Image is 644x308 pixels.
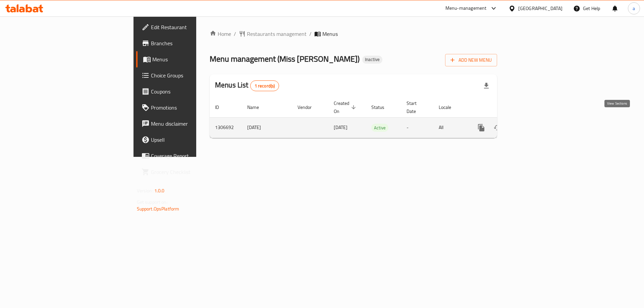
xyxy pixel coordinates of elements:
[136,148,241,164] a: Coverage Report
[136,19,241,35] a: Edit Restaurant
[136,67,241,83] a: Choice Groups
[298,103,320,111] span: Vendor
[210,97,543,138] table: enhanced table
[445,54,497,66] button: Add New Menu
[518,5,562,12] div: [GEOGRAPHIC_DATA]
[210,51,360,66] span: Menu management ( Miss [PERSON_NAME] )
[334,123,347,132] span: [DATE]
[152,55,236,63] span: Menus
[136,164,241,180] a: Grocery Checklist
[215,80,279,91] h2: Menus List
[151,168,236,176] span: Grocery Checklist
[137,198,168,206] span: Get support on:
[322,30,338,38] span: Menus
[334,99,358,115] span: Created On
[478,78,494,94] div: Export file
[371,124,388,132] div: Active
[445,4,487,12] div: Menu-management
[242,117,292,138] td: [DATE]
[401,117,433,138] td: -
[151,39,236,47] span: Branches
[151,71,236,79] span: Choice Groups
[136,100,241,116] a: Promotions
[151,120,236,128] span: Menu disclaimer
[247,30,307,38] span: Restaurants management
[473,120,489,136] button: more
[433,117,468,138] td: All
[151,152,236,160] span: Coverage Report
[309,30,312,38] li: /
[136,51,241,67] a: Menus
[468,97,543,118] th: Actions
[247,103,268,111] span: Name
[136,35,241,51] a: Branches
[210,30,497,38] nav: breadcrumb
[633,5,635,12] span: a
[439,103,460,111] span: Locale
[251,83,279,89] span: 1 record(s)
[371,124,388,132] span: Active
[136,132,241,148] a: Upsell
[137,186,153,195] span: Version:
[136,116,241,132] a: Menu disclaimer
[151,87,236,96] span: Coupons
[137,204,179,213] a: Support.OpsPlatform
[136,83,241,100] a: Coupons
[362,56,382,64] div: Inactive
[215,103,228,111] span: ID
[407,99,425,115] span: Start Date
[154,186,165,195] span: 1.0.0
[151,104,236,112] span: Promotions
[239,30,307,38] a: Restaurants management
[371,103,393,111] span: Status
[151,23,236,31] span: Edit Restaurant
[250,80,279,91] div: Total records count
[450,56,492,64] span: Add New Menu
[362,57,382,62] span: Inactive
[151,136,236,144] span: Upsell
